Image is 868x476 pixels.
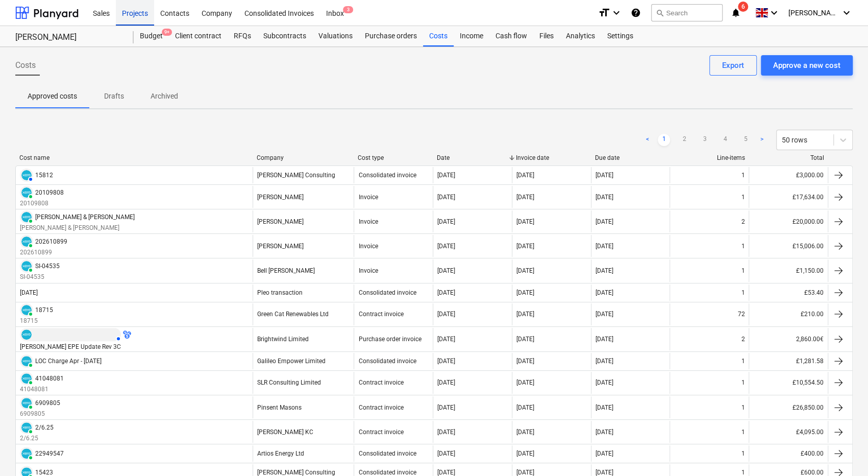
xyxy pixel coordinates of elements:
img: xero.svg [21,236,32,247]
div: [DATE] [516,469,534,476]
div: Files [533,26,560,46]
div: Invoice has been synced with Xero and its status is currently PAID [20,186,33,199]
div: SLR Consulting Limited [257,379,321,386]
div: 1 [741,358,745,365]
i: keyboard_arrow_down [768,7,780,19]
a: Client contract [169,26,228,46]
div: Contract invoice [358,311,403,318]
div: Invoice has been synced with Xero and its status is currently PAID [20,354,33,368]
div: 22949547 [35,450,64,457]
div: SI-04535 [35,263,60,270]
button: Export [709,55,757,76]
div: Line-items [674,154,745,161]
div: £3,000.00 [749,167,828,183]
div: Invoice has been synced with Xero and its status is currently PAID [20,210,33,224]
div: [DATE] [516,358,534,365]
div: [DATE] [437,172,455,179]
div: [DATE] [437,379,455,386]
div: RFQs [228,26,257,46]
span: 9+ [162,29,172,36]
div: Brightwind Limited [257,336,309,343]
div: [PERSON_NAME] KC [257,429,313,436]
div: 1 [741,194,745,201]
div: [DATE] [437,469,455,476]
div: [DATE] [437,289,455,296]
i: format_size [598,7,610,19]
div: [DATE] [516,404,534,411]
div: [DATE] [516,172,534,179]
div: [DATE] [596,404,613,411]
p: 202610899 [20,248,67,257]
div: [PERSON_NAME] EPE Update Rev 3C [20,343,121,350]
a: Subcontracts [257,26,312,46]
div: [PERSON_NAME] [15,32,121,43]
div: Consolidated invoice [358,172,416,179]
a: Costs [423,26,454,46]
div: Pinsent Masons [257,404,302,411]
div: Settings [601,26,639,46]
a: Budget9+ [134,26,169,46]
div: £210.00 [749,303,828,325]
div: [DATE] [516,379,534,386]
div: [DATE] [516,450,534,457]
div: [DATE] [596,379,613,386]
div: Export [722,59,744,72]
div: [PERSON_NAME] Consulting [257,172,335,179]
span: [PERSON_NAME] [788,9,839,17]
p: Approved costs [28,91,77,102]
a: Previous page [641,134,654,146]
div: [DATE] [596,218,613,225]
img: xero.svg [21,448,32,459]
div: Pleo transaction [257,289,303,296]
div: 72 [737,311,745,318]
p: Drafts [102,91,126,102]
div: [PERSON_NAME] [257,243,304,250]
div: 1 [741,172,745,179]
span: 6 [738,2,748,12]
div: [DATE] [437,336,455,343]
img: xero.svg [21,398,32,408]
div: Chat Widget [817,427,868,476]
div: [DATE] [596,267,613,274]
div: Consolidated invoice [358,358,416,365]
div: [DATE] [437,218,455,225]
img: xero.svg [21,422,32,433]
div: Invoice has been synced with Xero and its status is currently PAID [20,421,33,434]
div: Invoice [358,218,378,225]
div: Invoice date [516,154,587,161]
div: [DATE] [437,267,455,274]
div: Artios Energy Ltd [257,450,304,457]
p: 6909805 [20,410,60,418]
p: 18715 [20,317,53,325]
a: Page 4 [719,134,731,146]
div: Invoice has been synced with Xero and its status is currently PAID [20,303,33,317]
button: Search [651,4,723,21]
p: SI-04535 [20,273,60,281]
div: £10,554.50 [749,372,828,394]
div: 1 [741,469,745,476]
div: Date [437,154,508,161]
div: [DATE] [516,289,534,296]
a: Cash flow [489,26,533,46]
div: £20,000.00 [749,210,828,232]
div: Cost type [358,154,429,161]
span: Costs [15,59,36,72]
div: [DATE] [516,311,534,318]
div: Valuations [312,26,359,46]
div: Consolidated invoice [358,469,416,476]
div: LOC Charge Apr - [DATE] [35,358,102,365]
img: xero.svg [21,356,32,366]
div: [DATE] [596,358,613,365]
div: [DATE] [596,243,613,250]
p: [PERSON_NAME] & [PERSON_NAME] [20,224,135,232]
span: 3 [343,6,353,13]
a: Page 5 [739,134,752,146]
div: [DATE] [437,243,455,250]
div: [DATE] [596,172,613,179]
div: [DATE] [437,429,455,436]
div: Contract invoice [358,379,403,386]
div: Invoice has been synced with Xero and its status is currently PAID [20,447,33,460]
div: Contract invoice [358,404,403,411]
div: Invoice [358,267,378,274]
